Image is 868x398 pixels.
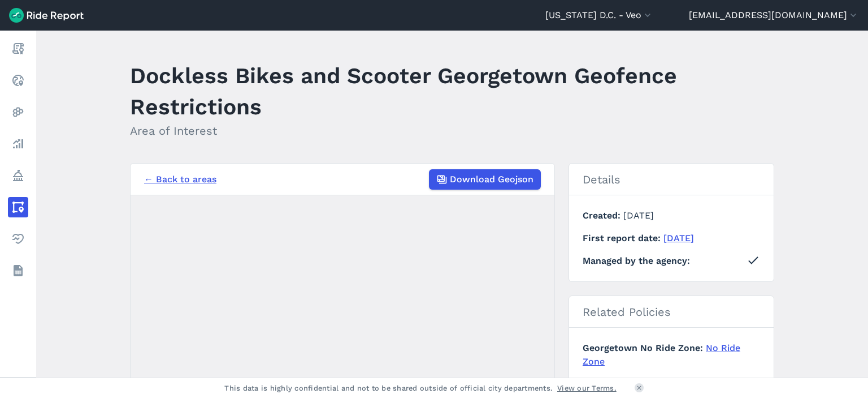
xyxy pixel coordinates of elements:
[429,169,541,190] button: Download Geojson
[8,102,28,122] a: Heatmaps
[583,343,706,353] span: Georgetown No Ride Zone
[583,254,690,268] span: Managed by the agency
[569,296,774,328] h2: Related Policies
[557,383,617,393] a: View our Terms.
[8,38,28,59] a: Report
[545,8,653,22] button: [US_STATE] D.C. - Veo
[8,165,28,186] a: Policy
[8,260,28,281] a: Datasets
[130,60,774,122] h1: Dockless Bikes and Scooter Georgetown Geofence Restrictions
[144,173,216,186] a: ← Back to areas
[8,134,28,154] a: Analyze
[9,8,84,23] img: Ride Report
[450,173,533,186] span: Download Geojson
[583,210,623,221] span: Created
[8,197,28,217] a: Areas
[689,8,859,22] button: [EMAIL_ADDRESS][DOMAIN_NAME]
[663,233,694,243] a: [DATE]
[623,210,654,221] span: [DATE]
[130,122,774,139] h2: Area of Interest
[8,70,28,91] a: Realtime
[569,164,774,195] h2: Details
[8,229,28,249] a: Health
[583,233,663,243] span: First report date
